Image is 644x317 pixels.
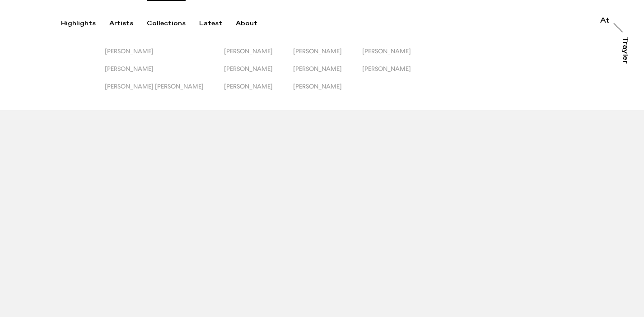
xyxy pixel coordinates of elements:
div: Latest [199,19,222,28]
span: [PERSON_NAME] [224,65,273,72]
button: Collections [147,19,199,28]
div: Collections [147,19,186,28]
div: Highlights [61,19,96,28]
button: Artists [109,19,147,28]
span: [PERSON_NAME] [362,47,411,55]
div: Artists [109,19,133,28]
button: [PERSON_NAME] [224,83,293,100]
button: [PERSON_NAME] [293,47,362,65]
a: Trayler [620,37,629,74]
button: [PERSON_NAME] [105,47,224,65]
button: Latest [199,19,236,28]
button: [PERSON_NAME] [224,47,293,65]
span: [PERSON_NAME] [224,83,273,90]
button: [PERSON_NAME] [293,65,362,83]
button: Highlights [61,19,109,28]
span: [PERSON_NAME] [362,65,411,72]
div: About [236,19,257,28]
button: [PERSON_NAME] [362,47,431,65]
a: At [600,17,609,26]
div: Trayler [621,37,629,64]
span: [PERSON_NAME] [293,47,342,55]
button: About [236,19,271,28]
button: [PERSON_NAME] [224,65,293,83]
span: [PERSON_NAME] [105,47,154,55]
button: [PERSON_NAME] [PERSON_NAME] [105,83,224,100]
span: [PERSON_NAME] [293,65,342,72]
span: [PERSON_NAME] [293,83,342,90]
span: [PERSON_NAME] [PERSON_NAME] [105,83,204,90]
span: [PERSON_NAME] [224,47,273,55]
button: [PERSON_NAME] [293,83,362,100]
button: [PERSON_NAME] [105,65,224,83]
span: [PERSON_NAME] [105,65,154,72]
button: [PERSON_NAME] [362,65,431,83]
